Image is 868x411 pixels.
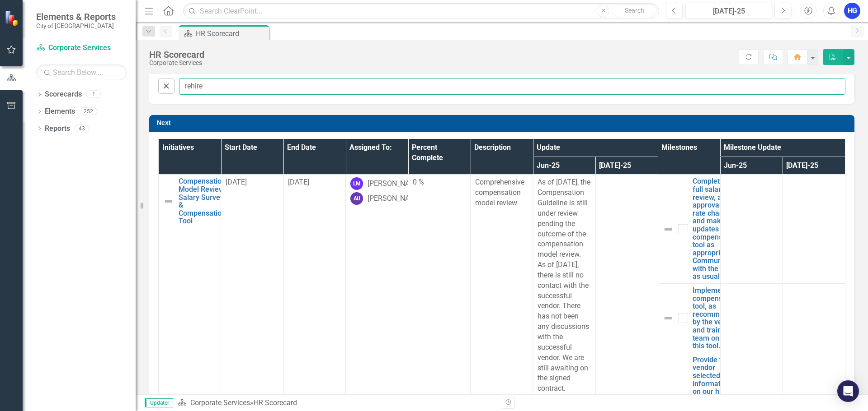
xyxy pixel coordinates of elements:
[149,50,204,60] div: HR Scorecard
[183,3,659,19] input: Search ClearPoint...
[157,120,850,126] h3: Next
[75,125,89,132] div: 43
[45,124,70,134] a: Reports
[36,11,116,22] span: Elements & Reports
[663,394,674,405] img: Not Defined
[36,22,116,29] small: City of [GEOGRAPHIC_DATA]
[693,286,740,350] a: Implement a compensation tool, as recommended by the vendor, and train the team on using this tool.
[693,177,739,281] a: Complete a full salary review, await approval for rate changes, and make updates in the compensat...
[663,224,674,235] img: Not Defined
[720,284,783,353] td: Double-Click to Edit
[149,60,204,66] div: Corporate Services
[36,43,127,53] a: Corporate Services
[45,89,82,100] a: Scorecards
[413,177,466,188] div: 0 %
[80,108,97,115] div: 252
[658,175,720,284] td: Double-Click to Edit Right Click for Context Menu
[4,10,20,26] img: ClearPoint Strategy
[475,178,524,207] span: Comprehensive compensation model review
[36,65,127,80] input: Search Below...
[658,284,720,353] td: Double-Click to Edit Right Click for Context Menu
[145,398,173,407] span: Updater
[178,398,495,408] div: »
[86,91,101,98] div: 1
[254,398,297,407] div: HR Scorecard
[45,106,75,117] a: Elements
[612,5,657,17] button: Search
[844,3,860,19] button: HG
[538,177,590,394] p: As of [DATE], the Compensation Guideline is still under review pending the outcome of the compens...
[179,177,226,225] a: Compensation Model Review, Salary Survey, & Compensation Tool
[720,175,783,284] td: Double-Click to Edit
[368,194,422,204] div: [PERSON_NAME]
[190,398,250,407] a: Corporate Services
[783,175,845,284] td: Double-Click to Edit
[837,380,859,402] div: Open Intercom Messenger
[685,3,772,19] button: [DATE]-25
[625,7,644,14] span: Search
[783,284,845,353] td: Double-Click to Edit
[368,179,422,189] div: [PERSON_NAME]
[350,177,363,190] div: LM
[179,78,845,95] input: Find in Active HR Initiatives - Mgr NOW...
[350,192,363,205] div: AU
[663,313,674,323] img: Not Defined
[226,178,247,186] span: [DATE]
[689,6,769,17] div: [DATE]-25
[288,178,309,186] span: [DATE]
[163,196,174,207] img: Not Defined
[196,28,267,39] div: HR Scorecard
